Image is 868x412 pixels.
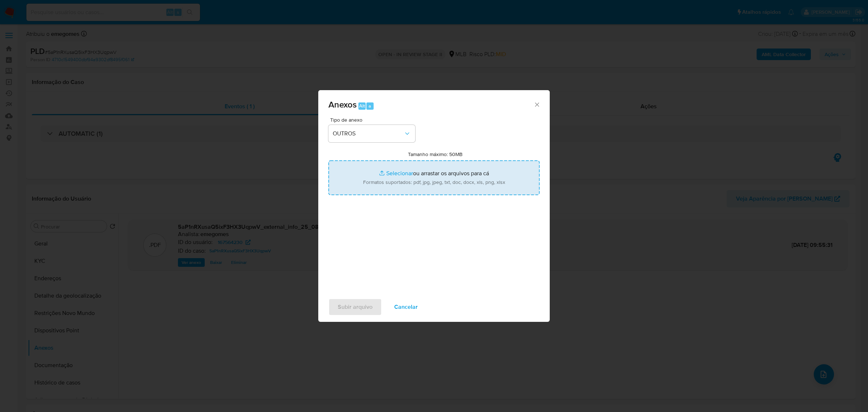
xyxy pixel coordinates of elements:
[359,102,365,109] span: Alt
[533,101,540,108] button: Fechar
[369,102,371,109] span: a
[333,130,404,137] span: OUTROS
[328,125,415,142] button: OUTROS
[328,98,357,111] span: Anexos
[385,298,427,316] button: Cancelar
[408,151,463,157] label: Tamanho máximo: 50MB
[394,299,418,315] span: Cancelar
[330,117,417,122] span: Tipo de anexo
